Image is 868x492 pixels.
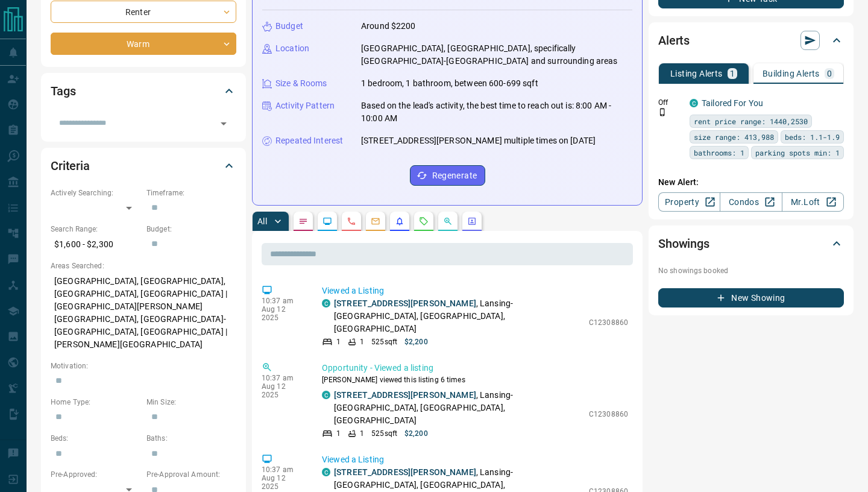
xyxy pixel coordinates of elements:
p: C12308860 [589,317,628,328]
p: Timeframe: [146,188,236,198]
p: No showings booked [658,265,844,276]
span: bathrooms: 1 [694,147,744,159]
p: 1 [360,428,364,439]
p: , Lansing-[GEOGRAPHIC_DATA], [GEOGRAPHIC_DATA], [GEOGRAPHIC_DATA] [334,389,583,427]
p: Based on the lead's activity, the best time to reach out is: 8:00 AM - 10:00 AM [361,99,632,125]
p: 1 [336,336,341,347]
svg: Lead Browsing Activity [322,216,332,226]
p: Min Size: [146,397,236,408]
div: Alerts [658,26,844,55]
p: Aug 12 2025 [262,474,304,491]
svg: Notes [298,216,308,226]
a: [STREET_ADDRESS][PERSON_NAME] [334,390,476,400]
div: Tags [51,77,236,106]
span: rent price range: 1440,2530 [694,115,808,127]
p: Pre-Approved: [51,469,140,480]
p: Listing Alerts [670,69,723,78]
button: Regenerate [410,165,485,186]
p: [GEOGRAPHIC_DATA], [GEOGRAPHIC_DATA], [GEOGRAPHIC_DATA], [GEOGRAPHIC_DATA] | [GEOGRAPHIC_DATA][PE... [51,271,236,355]
p: [STREET_ADDRESS][PERSON_NAME] multiple times on [DATE] [361,134,596,147]
h2: Alerts [658,31,690,50]
svg: Push Notification Only [658,108,667,116]
p: 10:37 am [262,297,304,305]
p: 1 [730,69,735,78]
p: Search Range: [51,224,140,235]
p: Location [275,42,309,55]
a: Property [658,192,720,212]
div: condos.ca [322,468,330,476]
div: Warm [51,33,236,55]
p: All [257,217,267,225]
p: 1 bedroom, 1 bathroom, between 600-699 sqft [361,77,538,90]
p: Areas Searched: [51,260,236,271]
p: $1,600 - $2,300 [51,235,140,254]
p: Size & Rooms [275,77,327,90]
svg: Calls [347,216,356,226]
div: condos.ca [322,299,330,307]
p: Pre-Approval Amount: [146,469,236,480]
p: 10:37 am [262,465,304,474]
div: condos.ca [322,391,330,399]
p: Aug 12 2025 [262,305,304,322]
p: Around $2200 [361,20,416,33]
h2: Tags [51,81,75,101]
p: 0 [827,69,832,78]
p: Opportunity - Viewed a listing [322,362,628,374]
p: Activity Pattern [275,99,335,112]
p: Off [658,97,682,108]
div: condos.ca [690,99,698,107]
svg: Listing Alerts [395,216,404,226]
p: C12308860 [589,409,628,420]
a: [STREET_ADDRESS][PERSON_NAME] [334,467,476,477]
p: Home Type: [51,397,140,408]
a: Mr.Loft [782,192,844,212]
svg: Requests [419,216,429,226]
span: size range: 413,988 [694,131,774,143]
p: $2,200 [404,428,428,439]
p: Viewed a Listing [322,453,628,466]
p: 10:37 am [262,374,304,382]
a: Tailored For You [702,98,763,108]
p: Beds: [51,433,140,444]
p: New Alert: [658,176,844,189]
a: [STREET_ADDRESS][PERSON_NAME] [334,298,476,308]
button: New Showing [658,288,844,307]
p: [GEOGRAPHIC_DATA], [GEOGRAPHIC_DATA], specifically [GEOGRAPHIC_DATA]-[GEOGRAPHIC_DATA] and surrou... [361,42,632,68]
svg: Emails [371,216,380,226]
p: 1 [360,336,364,347]
p: Budget [275,20,303,33]
p: $2,200 [404,336,428,347]
svg: Opportunities [443,216,453,226]
p: 525 sqft [371,336,397,347]
p: Baths: [146,433,236,444]
div: Showings [658,229,844,258]
h2: Criteria [51,156,90,175]
a: Condos [720,192,782,212]
span: parking spots min: 1 [755,147,840,159]
p: 525 sqft [371,428,397,439]
svg: Agent Actions [467,216,477,226]
p: Aug 12 2025 [262,382,304,399]
p: Motivation: [51,361,236,371]
p: Building Alerts [763,69,820,78]
p: Actively Searching: [51,188,140,198]
p: , Lansing-[GEOGRAPHIC_DATA], [GEOGRAPHIC_DATA], [GEOGRAPHIC_DATA] [334,297,583,335]
div: Renter [51,1,236,23]
p: [PERSON_NAME] viewed this listing 6 times [322,374,628,385]
p: Budget: [146,224,236,235]
span: beds: 1.1-1.9 [785,131,840,143]
button: Open [215,115,232,132]
p: Viewed a Listing [322,285,628,297]
h2: Showings [658,234,709,253]
p: Repeated Interest [275,134,343,147]
div: Criteria [51,151,236,180]
p: 1 [336,428,341,439]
